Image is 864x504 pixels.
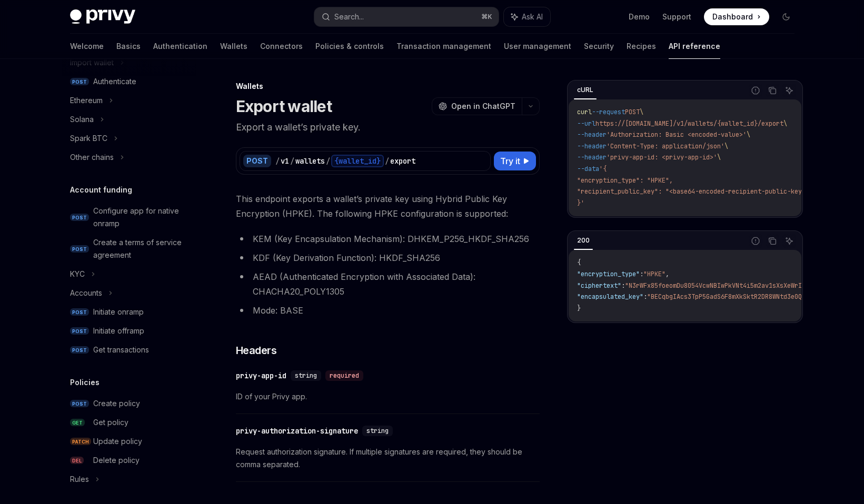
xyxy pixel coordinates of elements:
[481,13,492,21] span: ⌘ K
[70,473,89,486] div: Rules
[577,293,643,301] span: "encapsulated_key"
[290,156,294,166] div: /
[236,97,332,116] h1: Export wallet
[640,270,643,278] span: :
[326,156,330,166] div: /
[70,400,89,408] span: POST
[236,191,540,221] span: This endpoint exports a wallet’s private key using Hybrid Public Key Encryption (HPKE). The follo...
[643,293,647,301] span: :
[70,419,85,427] span: GET
[782,234,796,248] button: Ask AI
[70,9,135,24] img: dark logo
[295,156,325,166] div: wallets
[93,325,144,337] div: Initiate offramp
[281,156,289,166] div: v1
[93,344,149,356] div: Get transactions
[584,34,614,59] a: Security
[749,84,762,97] button: Report incorrect code
[70,184,132,196] h5: Account funding
[236,81,540,92] div: Wallets
[504,34,571,59] a: User management
[70,34,104,59] a: Welcome
[783,119,787,128] span: \
[116,34,141,59] a: Basics
[62,303,196,321] a: POSTInitiate onramp
[70,245,89,253] span: POST
[577,108,592,116] span: curl
[640,108,643,116] span: \
[577,281,621,290] span: "ciphertext"
[70,151,114,164] div: Other chains
[577,165,599,173] span: --data
[724,142,728,150] span: \
[236,231,540,246] li: KEM (Key Encapsulation Mechanism): DHKEM_P256_HKDF_SHA256
[577,199,584,207] span: }'
[522,12,543,22] span: Ask AI
[627,34,656,59] a: Recipes
[70,94,103,107] div: Ethereum
[260,34,303,59] a: Connectors
[220,34,247,59] a: Wallets
[314,7,499,26] button: Search...⌘K
[669,34,720,59] a: API reference
[712,12,753,22] span: Dashboard
[331,155,384,167] div: {wallet_id}
[93,454,140,467] div: Delete policy
[504,7,550,26] button: Ask AI
[62,321,196,340] a: POSTInitiate offramp
[574,234,593,247] div: 200
[704,8,769,25] a: Dashboard
[243,155,271,167] div: POST
[577,153,607,162] span: --header
[778,8,795,25] button: Toggle dark mode
[70,287,102,299] div: Accounts
[577,176,673,185] span: "encryption_type": "HPKE",
[93,236,190,261] div: Create a terms of service agreement
[494,152,536,170] button: Try it
[93,435,142,448] div: Update policy
[62,233,196,265] a: POSTCreate a terms of service agreement
[717,153,721,162] span: \
[70,132,107,145] div: Spark BTC
[643,270,666,278] span: "HPKE"
[93,75,136,88] div: Authenticate
[607,142,724,150] span: 'Content-Type: application/json'
[577,258,581,267] span: {
[629,12,650,22] a: Demo
[236,426,358,436] div: privy-authorization-signature
[766,234,779,248] button: Copy the contents from the code block
[325,370,363,381] div: required
[62,340,196,359] a: POSTGet transactions
[93,397,140,410] div: Create policy
[577,119,595,128] span: --url
[236,370,286,381] div: privy-app-id
[93,306,144,318] div: Initiate onramp
[70,78,89,86] span: POST
[153,34,207,59] a: Authentication
[607,153,717,162] span: 'privy-app-id: <privy-app-id>'
[70,457,84,465] span: DEL
[577,142,607,150] span: --header
[236,390,540,403] span: ID of your Privy app.
[621,281,625,290] span: :
[62,394,196,413] a: POSTCreate policy
[599,165,607,173] span: '{
[236,303,540,318] li: Mode: BASE
[70,346,89,354] span: POST
[577,270,640,278] span: "encryption_type"
[577,130,607,139] span: --header
[70,327,89,335] span: POST
[747,130,750,139] span: \
[592,108,625,116] span: --request
[766,84,779,97] button: Copy the contents from the code block
[749,234,762,248] button: Report incorrect code
[295,371,317,380] span: string
[70,308,89,316] span: POST
[334,11,364,23] div: Search...
[625,108,640,116] span: POST
[93,205,190,230] div: Configure app for native onramp
[315,34,384,59] a: Policies & controls
[385,156,389,166] div: /
[62,201,196,233] a: POSTConfigure app for native onramp
[595,119,783,128] span: https://[DOMAIN_NAME]/v1/wallets/{wallet_id}/export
